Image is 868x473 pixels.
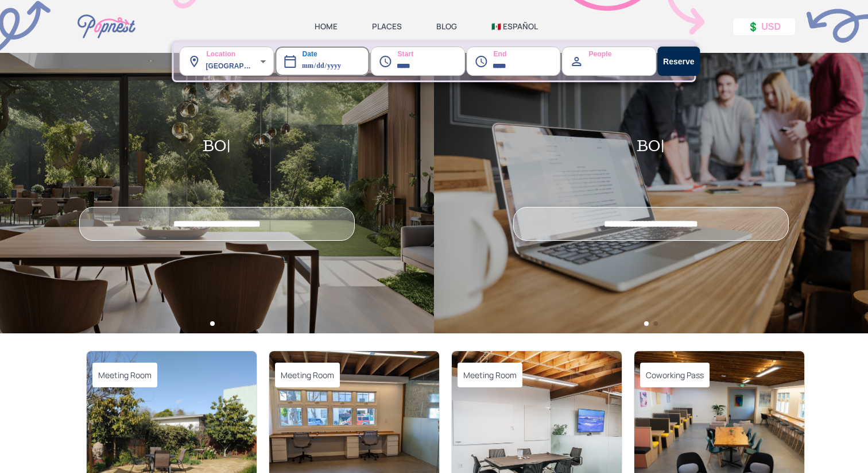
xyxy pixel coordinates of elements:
[570,41,612,59] label: People
[378,41,413,59] label: Start
[637,141,665,156] h2: BO
[733,18,795,35] button: 💲 USD
[283,41,317,59] label: Date
[275,363,340,387] span: Meeting Room
[458,363,522,387] span: Meeting Room
[657,47,700,76] button: Reserve
[92,363,157,387] span: Meeting Room
[372,21,402,32] a: PLACES
[640,363,710,387] span: Coworking Pass
[315,21,338,32] a: HOME
[206,47,274,76] div: [GEOGRAPHIC_DATA][PERSON_NAME] ([GEOGRAPHIC_DATA], [GEOGRAPHIC_DATA], [GEOGRAPHIC_DATA])
[187,41,235,59] label: Location
[663,57,695,66] strong: Reserve
[491,21,538,32] a: 🇲🇽 ESPAÑOL
[203,141,231,156] h2: BO
[436,21,457,32] a: BLOG
[474,41,506,59] label: End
